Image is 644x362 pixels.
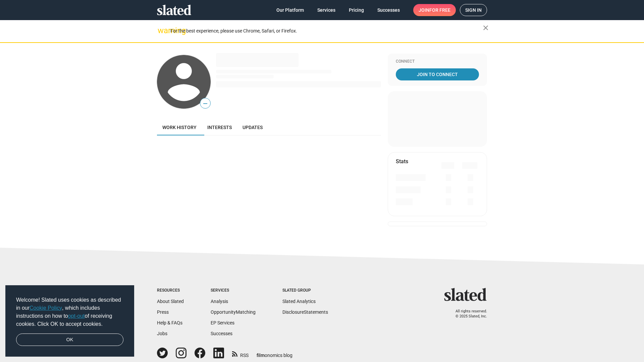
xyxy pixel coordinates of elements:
[157,299,184,304] a: About Slated
[16,296,123,328] span: Welcome! Slated uses cookies as described in our , which includes instructions on how to of recei...
[397,68,478,80] span: Join To Connect
[282,299,316,304] a: Slated Analytics
[372,4,405,16] a: Successes
[157,320,182,325] a: Help & FAQs
[211,309,256,315] a: OpportunityMatching
[317,4,335,16] span: Services
[396,158,408,165] mat-card-title: Stats
[312,4,341,16] a: Services
[257,353,265,358] span: film
[377,4,400,16] span: Successes
[243,125,263,130] span: Updates
[413,4,456,16] a: Joinfor free
[30,305,62,311] a: Cookie Policy
[271,4,309,16] a: Our Platform
[157,331,167,336] a: Jobs
[211,320,234,325] a: EP Services
[157,309,169,315] a: Press
[349,4,364,16] span: Pricing
[237,119,268,135] a: Updates
[396,59,479,64] div: Connect
[429,4,450,16] span: for free
[170,26,483,36] div: For the best experience, please use Chrome, Safari, or Firefox.
[16,334,123,346] a: dismiss cookie message
[5,285,134,357] div: cookieconsent
[211,288,256,293] div: Services
[207,125,232,130] span: Interests
[276,4,304,16] span: Our Platform
[157,288,184,293] div: Resources
[211,331,232,336] a: Successes
[211,299,228,304] a: Analysis
[68,313,85,319] a: opt-out
[157,119,202,135] a: Work history
[396,68,479,80] a: Join To Connect
[482,24,490,32] mat-icon: close
[419,4,450,16] span: Join
[202,119,237,135] a: Interests
[158,26,166,35] mat-icon: warning
[460,4,487,16] a: Sign in
[162,125,197,130] span: Work history
[282,288,328,293] div: Slated Group
[343,4,369,16] a: Pricing
[282,309,328,315] a: DisclosureStatements
[465,4,482,16] span: Sign in
[232,348,249,359] a: RSS
[200,99,210,108] span: —
[448,309,487,319] p: All rights reserved. © 2025 Slated, Inc.
[257,347,292,359] a: filmonomics blog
